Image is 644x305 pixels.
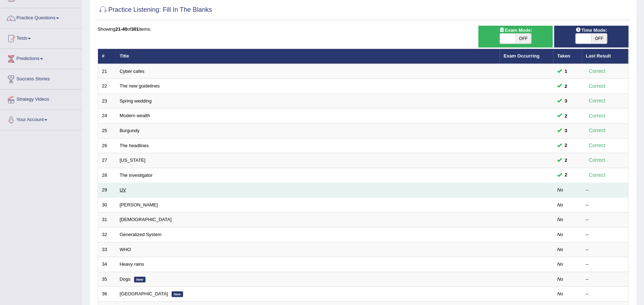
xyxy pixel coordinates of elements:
[98,227,116,242] td: 32
[98,272,116,287] td: 35
[0,110,82,128] a: Your Account
[557,217,564,222] em: No
[120,128,140,133] a: Burgundy
[98,257,116,272] td: 34
[516,34,531,44] span: OFF
[586,231,625,238] div: –
[557,291,564,296] em: No
[98,138,116,153] td: 26
[120,202,158,207] a: [PERSON_NAME]
[562,67,570,75] span: You cannot take this question anymore
[98,94,116,109] td: 23
[562,112,570,120] span: You cannot take this question anymore
[562,157,570,164] span: You cannot take this question anymore
[557,232,564,237] em: No
[586,246,625,253] div: –
[115,26,127,32] b: 21-40
[120,187,126,192] a: UV
[573,26,610,34] span: Time Mode:
[586,126,609,135] div: Correct
[120,232,162,237] a: Generalized System
[562,127,570,134] span: You cannot take this question anymore
[478,26,553,47] div: Show exams occurring in exams
[98,287,116,302] td: 36
[120,113,150,118] a: Modern wealth
[120,217,172,222] a: [DEMOGRAPHIC_DATA]
[134,277,146,282] em: New
[98,183,116,198] td: 29
[98,197,116,212] td: 30
[116,49,500,64] th: Title
[120,143,149,148] a: The headlines
[98,124,116,139] td: 25
[120,276,131,282] a: Dogs
[554,49,582,64] th: Taken
[562,82,570,90] span: You cannot take this question anymore
[562,97,570,105] span: You cannot take this question anymore
[0,49,82,67] a: Predictions
[562,142,570,149] span: You cannot take this question anymore
[586,67,609,75] div: Correct
[98,49,116,64] th: #
[586,216,625,223] div: –
[0,90,82,107] a: Strategy Videos
[586,187,625,194] div: –
[562,171,570,179] span: You cannot take this question anymore
[586,112,609,120] div: Correct
[120,247,131,252] a: WHO
[586,82,609,90] div: Correct
[120,157,146,163] a: [US_STATE]
[120,261,144,267] a: Heavy rains
[98,153,116,168] td: 27
[586,171,609,179] div: Correct
[172,291,183,297] em: New
[0,8,82,26] a: Practice Questions
[586,202,625,209] div: –
[120,98,152,104] a: Spring wedding
[98,212,116,227] td: 31
[582,49,629,64] th: Last Result
[98,5,212,15] h2: Practice Listening: Fill In The Blanks
[586,97,609,105] div: Correct
[98,242,116,257] td: 33
[98,79,116,94] td: 22
[586,156,609,164] div: Correct
[557,276,564,282] em: No
[98,26,629,32] div: Showing of items.
[557,187,564,192] em: No
[120,172,153,178] a: The investigator
[120,83,160,89] a: The new guidelines
[557,247,564,252] em: No
[496,26,535,34] span: Exam Mode:
[586,276,625,283] div: –
[557,202,564,207] em: No
[586,141,609,150] div: Correct
[98,168,116,183] td: 28
[586,261,625,268] div: –
[0,29,82,46] a: Tests
[557,261,564,267] em: No
[120,69,144,74] a: Cyber cafes
[98,64,116,79] td: 21
[586,291,625,297] div: –
[120,291,168,296] a: [GEOGRAPHIC_DATA]
[591,34,607,44] span: OFF
[131,26,139,32] b: 301
[0,69,82,87] a: Success Stories
[98,109,116,124] td: 24
[504,53,540,59] a: Exam Occurring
